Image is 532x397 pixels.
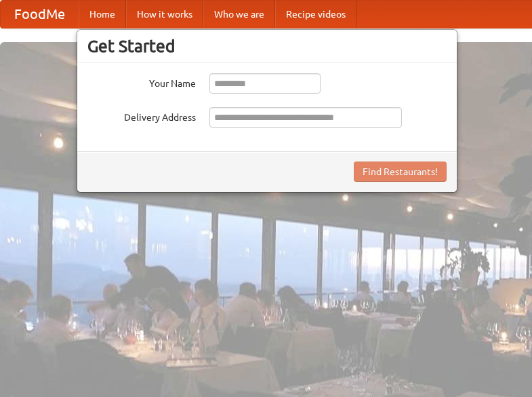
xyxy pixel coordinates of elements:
[79,1,126,28] a: Home
[87,36,447,56] h3: Get Started
[126,1,203,28] a: How it works
[354,162,447,182] button: Find Restaurants!
[275,1,356,28] a: Recipe videos
[87,107,196,124] label: Delivery Address
[1,1,79,28] a: FoodMe
[87,73,196,90] label: Your Name
[203,1,275,28] a: Who we are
